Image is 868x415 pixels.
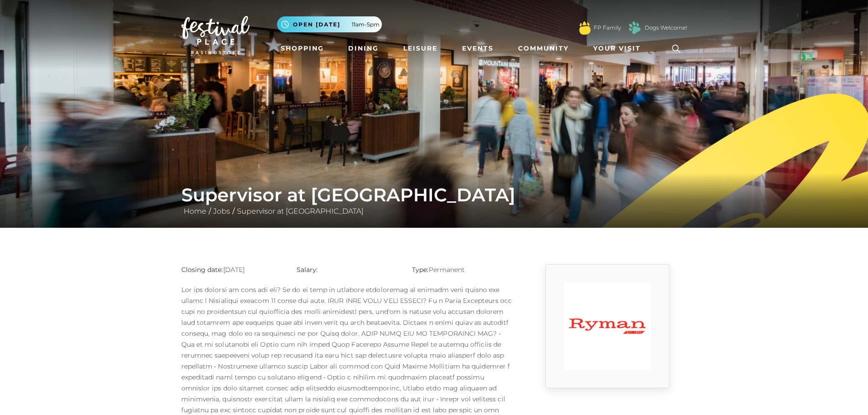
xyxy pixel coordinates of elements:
[590,40,649,57] a: Your Visit
[293,20,340,29] span: Open [DATE]
[514,40,572,57] a: Community
[594,24,621,32] a: FP Family
[175,184,694,217] div: / /
[400,40,441,57] a: Leisure
[412,266,428,274] strong: Type:
[344,40,382,57] a: Dining
[211,207,232,215] a: Jobs
[181,184,687,206] h1: Supervisor at [GEOGRAPHIC_DATA]
[181,264,283,275] p: [DATE]
[181,266,223,274] strong: Closing date:
[412,264,514,275] p: Permanent
[181,16,250,54] img: Festival Place Logo
[277,16,382,32] button: Open [DATE] 11am-5pm
[645,24,687,32] a: Dogs Welcome!
[564,283,651,369] img: 9_1554823279_EWvJ.png
[593,44,641,53] span: Your Visit
[297,266,318,274] strong: Salary:
[458,40,497,57] a: Events
[277,40,328,57] a: Shopping
[235,207,366,215] a: Supervisor at [GEOGRAPHIC_DATA]
[352,20,380,29] span: 11am-5pm
[181,207,209,215] a: Home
